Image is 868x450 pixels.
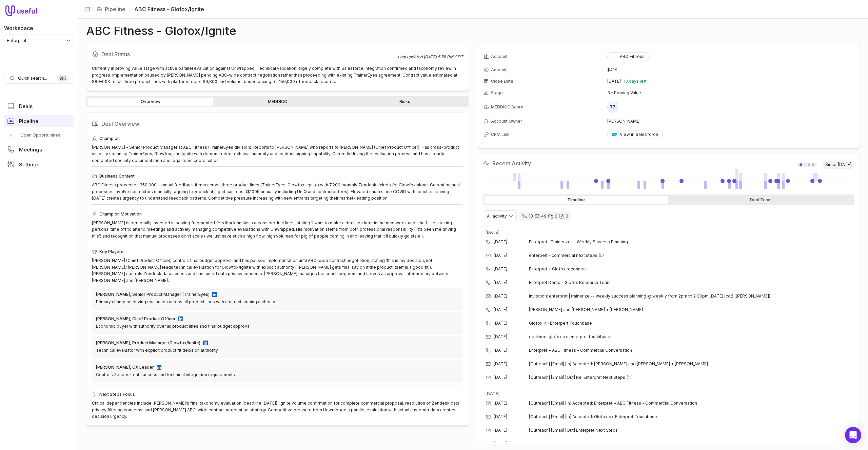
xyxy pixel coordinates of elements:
img: LinkedIn [212,292,217,297]
span: Quick search... [18,76,47,81]
span: enterpert - commercial next steps [529,253,597,258]
span: invitation: enterpret | trainerize -- weekly success planning @ weekly from 2pm to 2:30pm [DATE] ... [529,293,770,299]
img: LinkedIn [178,316,183,321]
div: Key Players [92,248,463,256]
div: Technical evaluator with explicit product fit decision authority [96,347,459,354]
img: LinkedIn [157,365,161,370]
time: [DATE] [494,348,507,353]
time: [DATE] [494,293,507,299]
time: [DATE] [486,391,499,396]
a: MEDDICC [215,98,340,106]
h2: Deal Overview [92,118,463,129]
span: Glofox <> Enterpert Touchbase [529,321,843,326]
div: Critical dependencies include [PERSON_NAME]'s final taxonomy evaluation (deadline [DATE]), Ignite... [92,400,463,420]
span: Enterpret Demo - Glofox Research Team [529,280,843,285]
div: ABC Fitness [612,54,645,59]
span: declined: glofox <> enterpret touchbase [529,334,610,340]
time: [DATE] [486,230,499,235]
a: Open Opportunities [4,130,74,141]
div: Champion [92,135,463,143]
h2: Deal Status [92,49,398,60]
a: Pipeline [105,5,125,13]
time: [DATE] [607,79,621,84]
time: [DATE] [494,441,507,447]
td: [PERSON_NAME] [607,116,853,127]
time: [DATE] [494,253,507,258]
div: Deal Team [669,196,853,204]
span: | [92,5,94,13]
kbd: ⌘ K [57,75,68,82]
td: 3 - Proving Value [607,87,853,98]
div: [PERSON_NAME] is personally invested in solving fragmented feedback analysis across product lines... [92,220,463,240]
span: [Outreach] [Email] [In] Accepted: Enterpret + ABC Fitness - Commercial Conversation [529,401,697,406]
time: [DATE] [494,414,507,420]
label: Workspace [4,24,33,32]
a: Overview [87,98,213,106]
div: [PERSON_NAME], Senior Product Manager (TrainerEyes) [96,292,210,297]
a: Risks [342,98,468,106]
div: Currently in proving value stage with active parallel evaluation against Unwrapped. Technical val... [92,65,463,85]
span: Close Date [491,79,513,84]
time: [DATE] [494,428,507,433]
span: MEDDICC Score [491,104,524,110]
div: Economic buyer with authority over all product lines and final budget approval [96,323,459,330]
span: [Outreach] [Email] [In] Accepted: [PERSON_NAME] and [PERSON_NAME] + [PERSON_NAME] [529,361,708,367]
span: Settings [19,162,39,167]
span: Pipeline [19,119,38,124]
div: [PERSON_NAME], Product Manager (Glowfox/Ignite) [96,340,200,346]
div: Open Intercom Messenger [845,427,861,443]
time: [DATE] [494,334,507,340]
span: Account Owner [491,119,522,124]
time: [DATE] [494,375,507,380]
div: [PERSON_NAME], Chief Product Officer [96,316,176,322]
div: Primary champion driving evaluation across all product lines with contract signing authority [96,299,459,305]
div: Timeline [484,196,668,204]
a: Meetings [4,143,74,156]
time: [DATE] 5:58 PM CDT [423,54,463,59]
time: [DATE] [494,361,507,367]
div: [PERSON_NAME], CX Leader [96,365,154,370]
span: 5 emails in thread [599,253,604,258]
div: Pipeline submenu [4,130,74,141]
span: Amount [491,67,507,73]
time: [DATE] [494,239,507,245]
time: [DATE] [494,321,507,326]
div: [PERSON_NAME] (Chief Product Officer) controls final budget approval and has paused implementatio... [92,257,463,284]
div: Last updated [398,54,463,60]
div: [PERSON_NAME] - Senior Product Manager at ABC Fitness (TrainerEyes division). Reports to [PERSON_... [92,144,463,164]
span: Account [491,54,508,59]
div: 77 [607,102,618,112]
td: $41K [607,64,853,75]
span: Enterpret + Glofox reconnect [529,266,843,272]
span: [Outreach] [Email] [Out] Enterpret Next Steps [529,428,618,433]
a: Settings [4,158,74,170]
div: ABC Fitness processes 350,000+ annual feedback items across three product lines (TrainerEyes, Glo... [92,182,463,202]
time: [DATE] [494,307,507,312]
div: Next Steps Focus [92,390,463,398]
div: Controls Zendesk data access and technical integration requirements [96,371,459,378]
span: Deals [19,104,33,109]
button: ABC Fitness [607,52,649,61]
a: View in Salesforce [607,130,663,139]
time: [DATE] [838,162,851,167]
span: Enterpret + ABC Fitness - Commercial Conversation [529,348,843,353]
span: [Outreach] [Email] [In] Accepted: Glofox <> Enterpret Touchbase [529,414,657,420]
a: Deals [4,100,74,112]
img: LinkedIn [203,341,208,345]
span: Stage [491,90,503,96]
div: Champion Motivation [92,210,463,218]
div: Business Context [92,172,463,180]
span: 13 days left [624,79,647,84]
li: ABC Fitness - Glofox/Ignite [128,5,204,13]
div: View in Salesforce [612,132,658,137]
h2: Recent Activity [483,159,531,167]
span: Enterpret | Trainerize -- Weekly Success Planning [529,239,843,245]
span: 11 emails in thread [627,375,633,380]
span: [Outreach] [Email] [Out] Re: Enterpret Next Steps [529,375,625,380]
span: [PERSON_NAME] and [PERSON_NAME] + [PERSON_NAME] [529,307,843,312]
span: Since [823,161,854,169]
h1: ABC Fitness - Glofox/Ignite [86,27,236,35]
span: Meetings [19,147,42,152]
span: CRM Link [491,132,510,137]
div: 13 calls and 49 email threads [519,212,571,220]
